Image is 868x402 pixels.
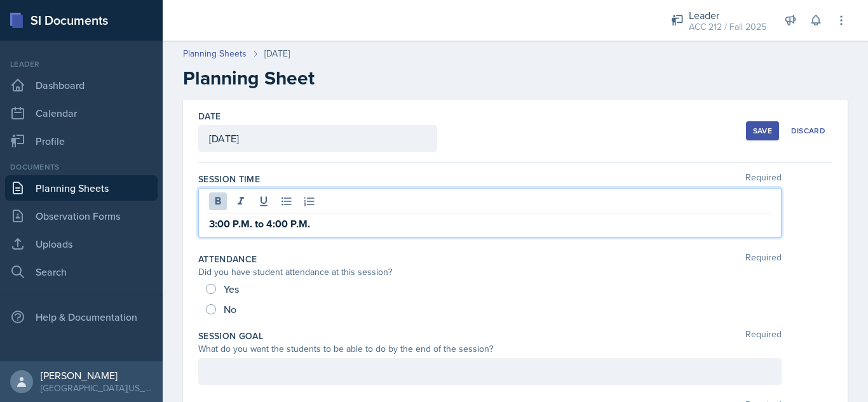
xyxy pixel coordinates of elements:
button: Save [746,121,779,140]
span: Yes [224,283,239,295]
div: Leader [689,8,766,23]
span: Required [745,330,782,342]
a: Search [5,259,158,285]
strong: 3:00 P.M. to 4:00 P.M. [209,217,310,231]
label: Session Time [198,173,260,185]
a: Planning Sheets [183,47,247,60]
label: Attendance [198,253,257,265]
h2: Planning Sheet [183,67,848,90]
a: Profile [5,128,158,154]
a: Observation Forms [5,203,158,229]
div: [GEOGRAPHIC_DATA][US_STATE] in [GEOGRAPHIC_DATA] [41,382,153,394]
span: Required [745,253,782,265]
div: [PERSON_NAME] [41,369,153,382]
div: [DATE] [264,47,290,60]
div: Leader [5,58,158,70]
div: Discard [791,126,825,136]
a: Uploads [5,231,158,257]
div: Documents [5,161,158,173]
label: Session Goal [198,330,263,342]
a: Dashboard [5,72,158,98]
label: Date [198,110,220,123]
a: Planning Sheets [5,175,158,201]
span: Required [745,173,782,185]
div: Did you have student attendance at this session? [198,265,782,279]
span: No [224,303,236,316]
button: Discard [784,121,832,140]
div: Help & Documentation [5,304,158,330]
a: Calendar [5,100,158,126]
div: ACC 212 / Fall 2025 [689,20,766,34]
div: Save [753,126,772,136]
div: What do you want the students to be able to do by the end of the session? [198,342,782,356]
